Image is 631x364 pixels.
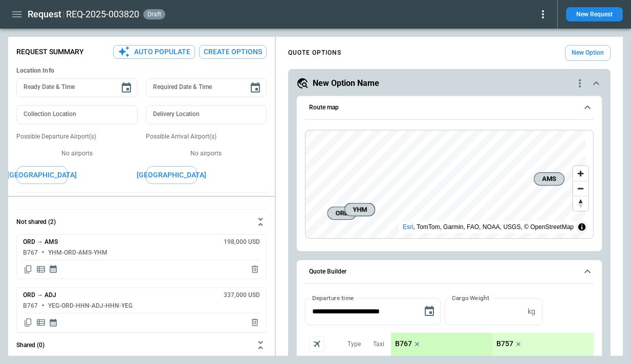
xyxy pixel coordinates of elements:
[296,77,602,89] button: New Option Namequote-option-actions
[347,340,361,349] p: Type
[496,339,513,348] p: B757
[16,166,68,184] button: [GEOGRAPHIC_DATA]
[312,293,354,302] label: Departure time
[250,317,260,328] span: Delete quote
[452,293,489,302] label: Cargo Weight
[250,264,260,275] span: Delete quote
[23,249,38,256] h6: B767
[16,342,45,349] h6: Shared (0)
[146,132,267,141] p: Possible Arrival Airport(s)
[309,268,346,275] h6: Quote Builder
[538,174,560,184] span: AMS
[16,219,56,225] h6: Not shared (2)
[313,78,379,89] h5: New Option Name
[306,130,585,239] canvas: Map
[113,45,195,59] button: Auto Populate
[16,234,267,332] div: Not shared (2)
[309,336,324,352] span: Aircraft selection
[66,8,139,20] h2: REQ-2025-003820
[23,239,58,245] h6: ORD → AMS
[23,303,38,309] h6: B767
[145,11,163,18] span: draft
[36,317,46,328] span: Display detailed quote content
[16,48,84,56] p: Request Summary
[573,166,588,181] button: Zoom in
[403,222,574,232] div: , TomTom, Garmin, FAO, NOAA, USGS, © OpenStreetMap
[349,204,371,215] span: YHM
[305,260,594,284] button: Quote Builder
[305,96,594,120] button: Route map
[395,339,412,348] p: B767
[23,317,33,328] span: Copy quote content
[16,210,267,234] button: Not shared (2)
[28,8,61,20] h1: Request
[566,7,623,21] button: New Request
[576,221,588,233] summary: Toggle attribution
[23,292,56,299] h6: ORD → ADJ
[403,223,414,231] a: Esri
[573,196,588,211] button: Reset bearing to north
[245,78,266,98] button: Choose date
[332,208,352,218] span: ORD
[573,181,588,196] button: Zoom out
[224,239,260,245] h6: 198,000 USD
[16,333,267,357] button: Shared (0)
[146,149,267,158] p: No airports
[16,67,267,75] h6: Location Info
[528,307,535,316] p: kg
[36,264,46,275] span: Display detailed quote content
[16,149,138,158] p: No airports
[373,340,384,349] p: Taxi
[288,51,341,55] h4: QUOTE OPTIONS
[305,130,594,239] div: Route map
[565,45,611,61] button: New Option
[309,104,339,111] h6: Route map
[419,301,440,322] button: Choose date, selected date is Sep 15, 2025
[16,132,138,141] p: Possible Departure Airport(s)
[48,303,133,309] h6: YEG-ORD-HHN-ADJ-HHN-YEG
[49,317,58,328] span: Display quote schedule
[199,45,267,59] button: Create Options
[574,77,586,89] div: quote-option-actions
[48,249,107,256] h6: YHM-ORD-AMS-YHM
[49,264,58,275] span: Display quote schedule
[146,166,197,184] button: [GEOGRAPHIC_DATA]
[23,264,33,275] span: Copy quote content
[116,78,137,98] button: Choose date
[224,292,260,299] h6: 337,000 USD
